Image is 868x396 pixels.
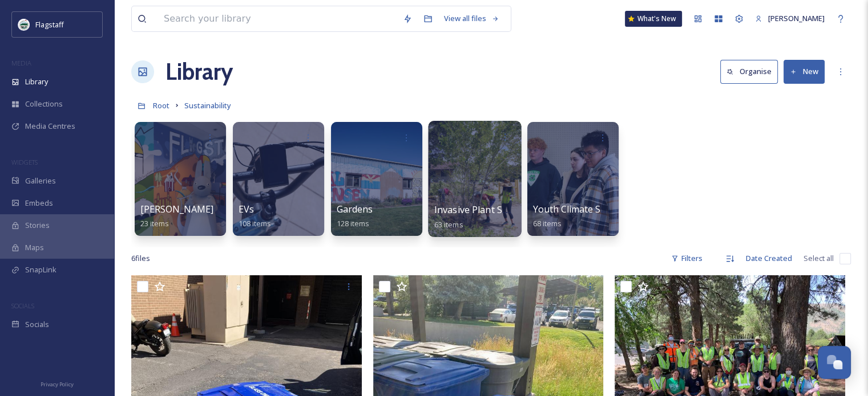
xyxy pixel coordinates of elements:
[184,100,231,111] span: Sustainability
[818,346,851,379] button: Open Chat
[25,319,49,330] span: Socials
[25,76,48,87] span: Library
[25,198,53,209] span: Embeds
[533,218,562,228] span: 68 items
[165,55,233,89] a: Library
[11,59,31,67] span: MEDIA
[804,253,834,264] span: Select all
[749,7,830,30] a: [PERSON_NAME]
[720,60,778,83] button: Organise
[140,218,169,228] span: 23 items
[337,203,373,215] span: Gardens
[337,218,369,228] span: 128 items
[740,247,798,270] div: Date Created
[25,264,56,275] span: SnapLink
[720,60,784,83] a: Organise
[140,203,213,215] span: [PERSON_NAME]
[25,242,44,253] span: Maps
[434,219,463,229] span: 63 items
[41,381,74,388] span: Privacy Policy
[337,204,373,228] a: Gardens128 items
[438,7,505,30] a: View all files
[434,203,635,216] span: Invasive Plant Species Removal Event - [DATE]
[665,247,708,270] div: Filters
[153,100,169,111] span: Root
[35,19,64,30] span: Flagstaff
[434,205,635,230] a: Invasive Plant Species Removal Event - [DATE]63 items
[184,99,231,112] a: Sustainability
[25,121,75,132] span: Media Centres
[239,204,271,228] a: EVs108 items
[153,99,169,112] a: Root
[625,11,682,27] a: What's New
[784,60,825,83] button: New
[768,13,825,23] span: [PERSON_NAME]
[25,175,56,186] span: Galleries
[25,99,63,109] span: Collections
[239,218,271,228] span: 108 items
[239,203,254,215] span: EVs
[533,203,628,215] span: Youth Climate Summit
[533,204,628,228] a: Youth Climate Summit68 items
[11,158,38,166] span: WIDGETS
[25,220,50,231] span: Stories
[11,301,34,310] span: SOCIALS
[131,253,150,264] span: 6 file s
[41,377,74,390] a: Privacy Policy
[18,19,30,30] img: images%20%282%29.jpeg
[158,6,397,31] input: Search your library
[140,204,213,228] a: [PERSON_NAME]23 items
